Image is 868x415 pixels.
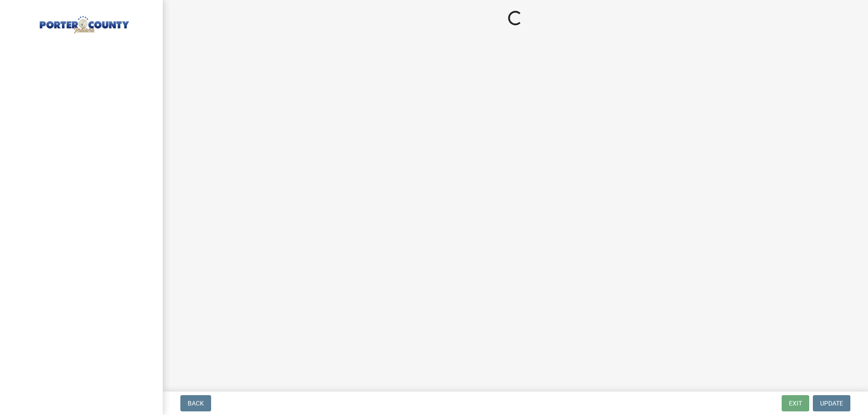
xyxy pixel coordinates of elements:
button: Exit [782,395,809,411]
img: Porter County, Indiana [18,9,148,35]
button: Update [813,395,850,411]
span: Update [820,400,843,407]
button: Back [180,395,211,411]
span: Back [188,400,204,407]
